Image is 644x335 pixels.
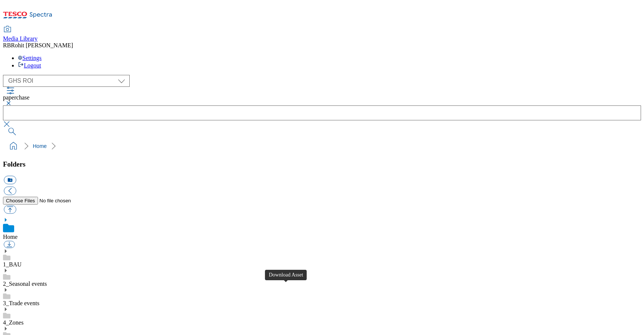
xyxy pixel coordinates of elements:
a: 2_Seasonal events [3,281,47,287]
h3: Folders [3,160,641,168]
span: Rohit [PERSON_NAME] [11,42,73,48]
a: 3_Trade events [3,300,40,306]
a: Home [3,234,18,240]
a: Media Library [3,26,38,42]
a: Logout [18,62,41,69]
span: Media Library [3,35,38,42]
span: RB [3,42,11,48]
nav: breadcrumb [3,139,641,153]
a: Home [33,143,47,149]
a: home [7,140,19,152]
a: 1_BAU [3,261,22,268]
span: paperchase [3,94,29,101]
a: 4_Zones [3,319,23,326]
a: Settings [18,55,42,61]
